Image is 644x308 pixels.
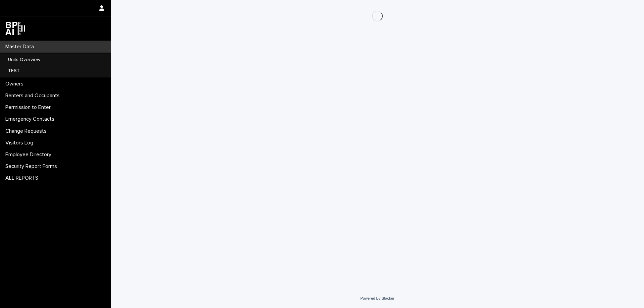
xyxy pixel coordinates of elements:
p: Visitors Log [3,140,39,146]
p: Owners [3,81,29,87]
a: Powered By Stacker [360,296,394,300]
p: Security Report Forms [3,163,62,170]
p: Renters and Occupants [3,93,65,99]
p: Permission to Enter [3,104,56,111]
p: Units Overview [3,57,46,63]
p: TEST [3,68,25,74]
p: Emergency Contacts [3,116,60,122]
p: Change Requests [3,128,52,134]
img: dwgmcNfxSF6WIOOXiGgu [5,22,25,35]
p: ALL REPORTS [3,175,44,181]
p: Master Data [3,44,39,50]
p: Employee Directory [3,151,57,158]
